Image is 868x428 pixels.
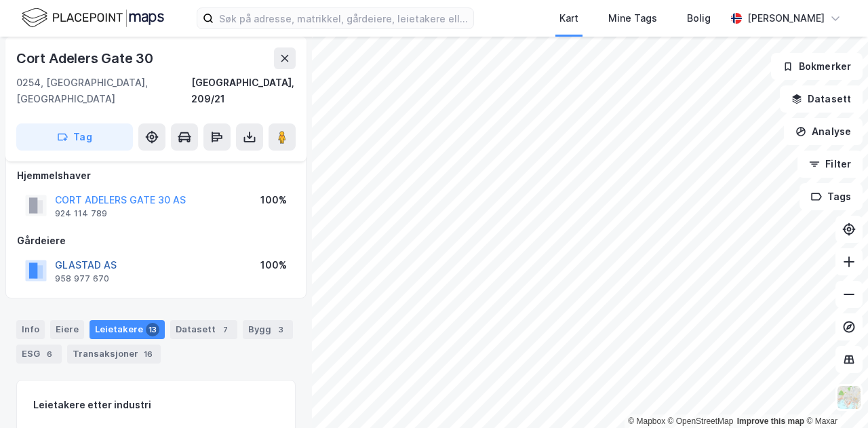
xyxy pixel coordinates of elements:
div: Leietakere [90,320,165,339]
div: Leietakere etter industri [33,397,279,413]
div: Info [16,320,45,339]
div: ESG [16,345,62,364]
a: Improve this map [737,416,804,426]
div: Kart [559,10,578,26]
button: Bokmerker [771,53,863,80]
div: [GEOGRAPHIC_DATA], 209/21 [191,75,296,107]
div: 7 [218,323,232,336]
iframe: Chat Widget [800,363,868,428]
a: Mapbox [628,416,665,426]
button: Tags [800,183,863,210]
div: 0254, [GEOGRAPHIC_DATA], [GEOGRAPHIC_DATA] [16,75,191,107]
button: Datasett [780,85,863,113]
div: Mine Tags [608,10,657,26]
div: Eiere [50,320,84,339]
div: 3 [274,323,288,336]
a: OpenStreetMap [668,416,734,426]
div: 16 [141,347,155,361]
div: Cort Adelers Gate 30 [16,47,156,69]
button: Tag [16,123,133,151]
div: [PERSON_NAME] [747,10,825,26]
div: 6 [43,347,56,361]
div: 924 114 789 [55,208,107,219]
div: Hjemmelshaver [17,168,295,184]
input: Søk på adresse, matrikkel, gårdeiere, leietakere eller personer [214,8,473,28]
div: 13 [146,323,159,336]
button: Analyse [784,118,863,145]
div: Bolig [687,10,711,26]
div: 958 977 670 [55,273,109,284]
div: 100% [260,257,287,273]
img: logo.f888ab2527a4732fd821a326f86c7f29.svg [22,6,164,30]
div: Bygg [243,320,293,339]
div: Datasett [170,320,237,339]
div: Transaksjoner [67,345,161,364]
button: Filter [797,151,863,178]
div: Gårdeiere [17,233,295,249]
div: 100% [260,192,287,208]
